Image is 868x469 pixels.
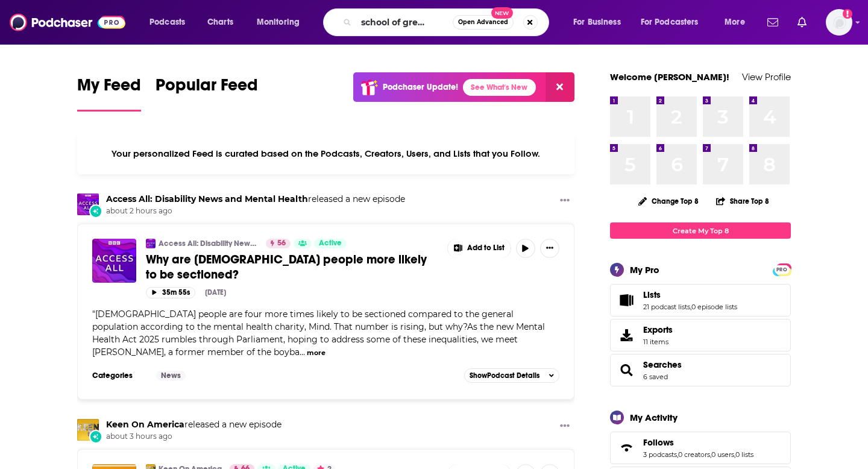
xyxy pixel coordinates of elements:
img: Why are black people more likely to be sectioned? [92,239,136,283]
input: Search podcasts, credits, & more... [356,13,453,32]
a: 0 lists [735,450,753,459]
button: more [307,348,325,358]
span: [DEMOGRAPHIC_DATA] people are four more times likely to be sectioned compared to the general popu... [92,309,545,357]
div: Search podcasts, credits, & more... [335,8,561,36]
span: Active [319,238,342,250]
a: Access All: Disability News and Mental Health [106,194,308,204]
span: Lists [643,289,661,300]
svg: Add a profile image [843,9,852,19]
img: Access All: Disability News and Mental Health [146,239,156,248]
button: Show More Button [448,239,511,258]
a: 21 podcast lists [643,303,690,311]
span: Monitoring [257,14,300,31]
span: , [677,450,678,459]
span: Searches [610,354,791,386]
a: Popular Feed [156,75,258,112]
a: Charts [200,13,241,32]
button: Show More Button [555,194,574,209]
span: PRO [775,265,789,274]
button: open menu [141,13,201,32]
button: open menu [716,13,760,32]
button: open menu [248,13,315,32]
img: User Profile [826,9,852,36]
button: open menu [565,13,636,32]
a: 0 episode lists [691,303,737,311]
a: Follows [614,439,638,456]
a: Exports [610,319,791,351]
span: about 2 hours ago [106,206,405,216]
span: Logged in as megcassidy [826,9,852,36]
button: Share Top 8 [715,189,770,213]
a: Active [314,239,347,248]
span: Add to List [467,244,505,253]
span: , [734,450,735,459]
span: Open Advanced [458,19,508,25]
img: Access All: Disability News and Mental Health [77,194,99,215]
a: PRO [775,265,789,274]
div: New Episode [89,204,102,218]
span: about 3 hours ago [106,432,281,442]
a: 0 users [711,450,734,459]
a: Welcome [PERSON_NAME]! [610,71,729,83]
span: My Feed [77,75,141,102]
span: Exports [643,324,673,335]
span: Why are [DEMOGRAPHIC_DATA] people more likely to be sectioned? [146,252,427,282]
a: Access All: Disability News and Mental Health [159,239,258,248]
span: For Podcasters [641,14,699,31]
span: ... [300,347,305,357]
h3: released a new episode [106,419,281,430]
button: Show profile menu [826,9,852,36]
span: More [725,14,745,31]
div: My Pro [630,264,659,275]
span: New [491,7,513,19]
a: Show notifications dropdown [763,12,783,33]
button: Show More Button [540,239,559,258]
div: Your personalized Feed is curated based on the Podcasts, Creators, Users, and Lists that you Follow. [77,133,574,174]
a: Lists [643,289,737,300]
span: Show Podcast Details [470,371,539,380]
a: See What's New [463,79,536,96]
div: My Activity [630,412,678,423]
a: View Profile [742,71,791,83]
span: Follows [643,437,674,448]
button: 35m 55s [146,287,195,298]
button: Change Top 8 [631,194,706,209]
a: 56 [266,239,291,248]
span: For Business [573,14,621,31]
a: 0 creators [678,450,710,459]
h3: Categories [92,371,146,380]
a: Keen On America [106,419,184,430]
span: 56 [277,238,286,250]
span: Podcasts [149,14,185,31]
span: Exports [614,327,638,344]
img: Podchaser - Follow, Share and Rate Podcasts [10,11,125,34]
span: , [710,450,711,459]
a: Searches [614,362,638,379]
p: Podchaser Update! [383,82,458,92]
span: 11 items [643,338,673,346]
button: Show More Button [555,419,574,434]
a: Create My Top 8 [610,222,791,239]
button: ShowPodcast Details [464,368,559,383]
a: My Feed [77,75,141,112]
span: Lists [610,284,791,316]
a: Show notifications dropdown [793,12,811,33]
span: " [92,309,545,357]
span: Charts [207,14,233,31]
div: [DATE] [205,288,226,297]
a: Lists [614,292,638,309]
h3: released a new episode [106,194,405,205]
span: Follows [610,432,791,464]
a: Follows [643,437,753,448]
img: Keen On America [77,419,99,441]
a: Why are [DEMOGRAPHIC_DATA] people more likely to be sectioned? [146,252,439,282]
a: 3 podcasts [643,450,677,459]
a: 6 saved [643,373,668,381]
span: Searches [643,359,682,370]
button: open menu [633,13,716,32]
